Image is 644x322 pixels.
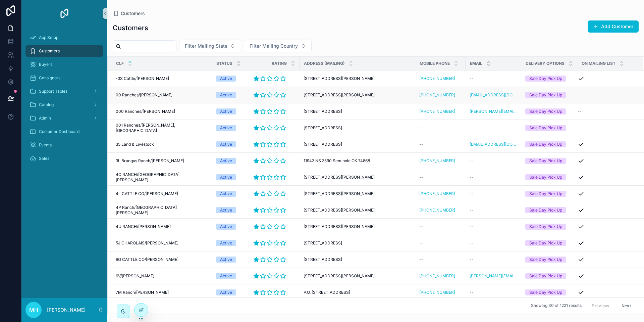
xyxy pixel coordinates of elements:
[116,76,169,81] span: -3S Cattle/[PERSON_NAME]
[116,191,178,196] span: 4L CATTLE CO/[PERSON_NAME]
[470,257,474,262] span: --
[116,123,208,133] span: 001 Ranches/[PERSON_NAME], [GEOGRAPHIC_DATA]
[470,208,517,213] a: --
[419,175,462,180] a: --
[25,112,103,124] a: Admin
[216,61,232,66] span: Status
[216,289,245,295] a: Active
[588,20,639,33] button: Add Customer
[220,76,232,82] div: Active
[216,257,245,263] a: Active
[470,191,517,196] a: --
[116,158,184,164] span: 3L Brangus Ranch/[PERSON_NAME]
[220,108,232,114] div: Active
[59,8,70,19] img: App logo
[216,191,245,197] a: Active
[304,208,411,213] a: [STREET_ADDRESS][PERSON_NAME]
[304,92,375,98] span: [STREET_ADDRESS][PERSON_NAME]
[304,208,375,213] span: [STREET_ADDRESS][PERSON_NAME]
[529,141,562,147] div: Sale Day Pick Up
[25,139,103,151] a: Events
[220,257,232,263] div: Active
[21,27,107,173] div: scrollable content
[220,174,232,180] div: Active
[529,76,562,82] div: Sale Day Pick Up
[470,125,517,131] a: --
[216,273,245,279] a: Active
[220,191,232,197] div: Active
[470,109,517,114] a: [PERSON_NAME][EMAIL_ADDRESS][DOMAIN_NAME]
[470,240,517,246] a: --
[529,158,562,164] div: Sale Day Pick Up
[304,76,375,81] span: [STREET_ADDRESS][PERSON_NAME]
[419,142,423,147] span: --
[419,273,462,279] a: [PHONE_NUMBER]
[220,158,232,164] div: Active
[470,208,474,213] span: --
[304,273,375,279] span: [STREET_ADDRESS][PERSON_NAME]
[304,92,411,98] a: [STREET_ADDRESS][PERSON_NAME]
[578,125,635,131] a: --
[116,92,208,98] a: 00 Ranches/[PERSON_NAME]
[39,102,54,107] span: Catalog
[216,174,245,180] a: Active
[304,175,411,180] a: [STREET_ADDRESS][PERSON_NAME]
[25,32,103,44] a: App Setup
[304,109,411,114] a: [STREET_ADDRESS]
[470,175,517,180] a: --
[25,58,103,71] a: Buyers
[419,224,423,229] span: --
[25,152,103,165] a: Sales
[304,273,411,279] a: [STREET_ADDRESS][PERSON_NAME]
[525,141,573,147] a: Sale Day Pick Up
[529,240,562,246] div: Sale Day Pick Up
[582,61,615,66] span: On Mailing List
[470,158,474,164] span: --
[419,158,462,164] a: [PHONE_NUMBER]
[116,257,208,262] a: 6G CATTLE CO/[PERSON_NAME]
[39,89,67,94] span: Support Tables
[531,303,582,309] span: Showing 30 of 1221 results
[420,61,450,66] span: Mobile Phone
[39,116,51,121] span: Admin
[470,290,474,295] span: --
[470,158,517,164] a: --
[419,158,455,164] a: [PHONE_NUMBER]
[419,290,455,295] a: [PHONE_NUMBER]
[116,172,208,183] a: 4C RANCH/[GEOGRAPHIC_DATA][PERSON_NAME]
[216,108,245,114] a: Active
[419,109,462,114] a: [PHONE_NUMBER]
[470,175,474,180] span: --
[529,174,562,180] div: Sale Day Pick Up
[116,290,169,295] span: 7M Ranch/[PERSON_NAME]
[470,142,517,147] a: [EMAIL_ADDRESS][DOMAIN_NAME]
[419,257,462,262] a: --
[525,92,573,98] a: Sale Day Pick Up
[121,10,145,17] span: Customers
[220,273,232,279] div: Active
[304,142,411,147] a: [STREET_ADDRESS]
[116,142,154,147] span: 35 Land & Livestock
[116,240,178,246] span: 5J CHAROLAIS/[PERSON_NAME]
[116,158,208,164] a: 3L Brangus Ranch/[PERSON_NAME]
[29,306,38,314] span: MH
[220,224,232,230] div: Active
[116,205,208,216] a: 4P Ranch/[GEOGRAPHIC_DATA][PERSON_NAME]
[525,224,573,230] a: Sale Day Pick Up
[529,125,562,131] div: Sale Day Pick Up
[578,92,582,98] span: --
[179,40,241,52] button: Select Button
[116,61,124,66] span: CLF
[116,257,178,262] span: 6G CATTLE CO/[PERSON_NAME]
[304,109,342,114] span: [STREET_ADDRESS]
[304,76,411,81] a: [STREET_ADDRESS][PERSON_NAME]
[525,273,573,279] a: Sale Day Pick Up
[470,92,517,98] a: [EMAIL_ADDRESS][DOMAIN_NAME]
[419,76,455,81] a: [PHONE_NUMBER]
[470,61,482,66] span: Email
[419,92,462,98] a: [PHONE_NUMBER]
[216,141,245,147] a: Active
[116,273,154,279] span: 6V/[PERSON_NAME]
[216,207,245,213] a: Active
[39,35,58,40] span: App Setup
